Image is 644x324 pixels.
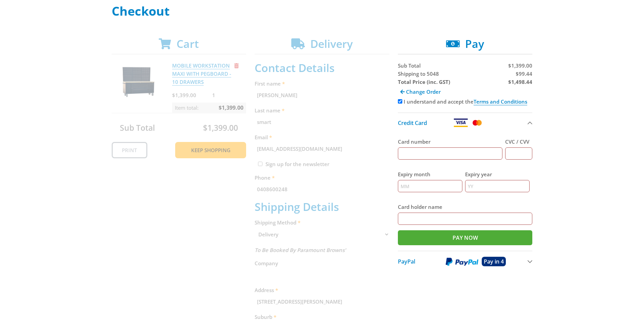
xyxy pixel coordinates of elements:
[398,112,533,132] button: Credit Card
[453,119,468,127] img: Visa
[112,4,533,18] h1: Checkout
[471,119,483,127] img: Mastercard
[398,78,450,85] strong: Total Price (inc. GST)
[398,170,462,178] label: Expiry month
[398,230,533,245] input: Pay Now
[398,203,533,211] label: Card holder name
[398,258,415,265] span: PayPal
[398,119,427,127] span: Credit Card
[398,70,439,77] span: Shipping to 5048
[398,251,533,272] button: PayPal Pay in 4
[474,98,527,105] a: Terms and Conditions
[505,138,532,146] label: CVC / CVV
[404,98,527,105] label: I understand and accept the
[465,170,530,178] label: Expiry year
[508,62,532,69] span: $1,399.00
[465,180,530,192] input: YY
[508,78,532,85] strong: $1,498.44
[516,70,532,77] span: $99.44
[398,62,421,69] span: Sub Total
[484,258,504,265] span: Pay in 4
[446,257,478,266] img: PayPal
[398,180,462,192] input: MM
[398,86,443,97] a: Change Order
[406,88,441,95] span: Change Order
[465,36,484,51] span: Pay
[398,99,402,104] input: Please accept the terms and conditions.
[398,138,503,146] label: Card number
